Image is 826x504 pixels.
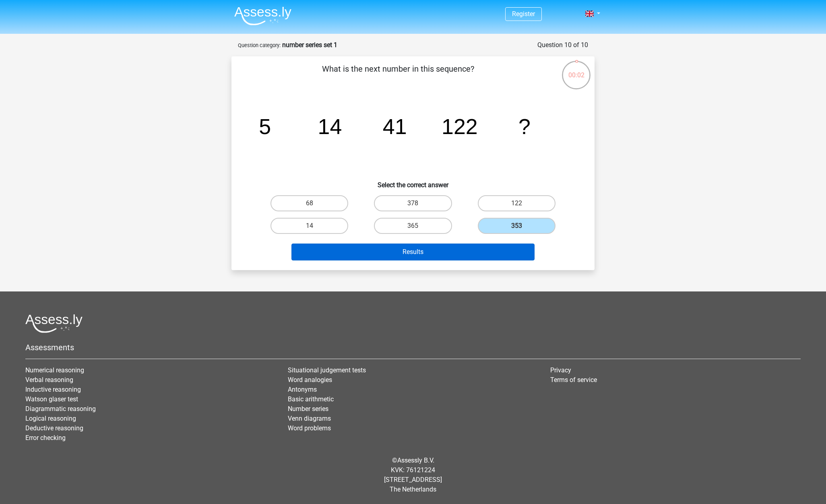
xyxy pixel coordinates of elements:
a: Inductive reasoning [25,386,81,393]
a: Venn diagrams [288,415,331,422]
a: Numerical reasoning [25,366,84,374]
a: Verbal reasoning [25,376,73,384]
a: Situational judgement tests [288,366,366,374]
h6: Select the correct answer [244,175,582,189]
strong: number series set 1 [282,41,337,49]
a: Terms of service [550,376,597,384]
a: Watson glaser test [25,395,78,403]
a: Register [512,10,535,18]
button: Results [291,244,535,260]
img: Assessly logo [25,314,83,333]
a: Antonyms [288,386,317,393]
a: Error checking [25,434,66,442]
a: Privacy [550,366,571,374]
h5: Assessments [25,343,801,352]
a: Logical reasoning [25,415,76,422]
div: © KVK: 76121224 [STREET_ADDRESS] The Netherlands [19,449,807,501]
small: Question category: [238,42,281,48]
tspan: ? [518,114,531,138]
p: What is the next number in this sequence? [244,63,551,87]
label: 68 [271,195,348,211]
a: Assessly B.V. [397,456,434,464]
label: 378 [374,195,452,211]
div: Question 10 of 10 [537,40,588,50]
a: Word analogies [288,376,332,384]
label: 122 [478,195,555,211]
a: Basic arithmetic [288,395,334,403]
a: Diagrammatic reasoning [25,405,96,413]
tspan: 5 [259,114,271,138]
label: 365 [374,218,452,234]
a: Deductive reasoning [25,424,83,432]
tspan: 122 [442,114,478,138]
label: 353 [478,218,555,234]
div: 00:02 [561,60,591,80]
a: Number series [288,405,328,413]
tspan: 41 [383,114,407,138]
tspan: 14 [318,114,342,138]
label: 14 [271,218,348,234]
a: Word problems [288,424,331,432]
img: Assessly [234,6,291,25]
